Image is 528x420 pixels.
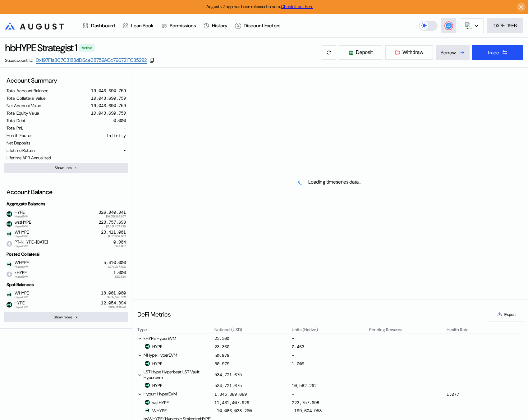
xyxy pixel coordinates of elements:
button: Show Less [4,163,128,173]
span: Export [504,312,516,317]
img: hyperevm-CUbfO1az.svg [10,244,13,247]
a: Permissions [157,14,200,37]
span: HyperEVM [15,296,29,299]
div: Health Factor [7,133,32,138]
div: 0.000 [113,118,126,123]
span: HyperEVM [15,245,48,248]
img: _UP3jBsi_400x400.jpg [7,292,12,298]
div: - [292,391,368,397]
span: HyperEVM [15,275,28,278]
div: 50.979 [214,353,229,358]
img: empty-token.png [7,272,12,277]
span: WHYPE [12,260,29,268]
div: 223,757.698 [292,400,319,405]
button: Borrow [436,45,470,60]
div: Total Account Balance [7,88,48,94]
div: Net Account Value [7,103,41,108]
span: $273,367.300 [108,265,126,268]
div: 19,043,690.759 [91,103,126,108]
div: Net Deposits [7,140,30,146]
span: PT-kHYPE-[DATE] [12,240,48,248]
button: Deposit [339,45,383,60]
img: hyperliquid.jpg [145,344,150,349]
span: HyperEVM [15,306,28,309]
div: 534,721.675 [214,372,242,377]
div: 19,043,690.759 [91,95,126,101]
div: Subaccount ID: [5,57,33,63]
div: 10,582.262 [292,383,317,388]
div: - [292,352,368,358]
img: hyperliquid.jpg [7,302,12,308]
img: hyperliquid.png [7,221,12,227]
div: Total PnL [7,125,23,131]
img: hyperliquid.png [145,400,150,405]
span: WHYPE [12,290,29,299]
div: 0.904 [113,240,126,245]
div: 12,054.394 [101,300,126,306]
a: History [200,14,231,37]
img: _UP3jBsi_400x400.jpg [7,231,12,237]
div: 326,840.841 [99,210,126,215]
div: wstHYPE [145,400,169,405]
div: 23,411.001 [101,230,126,235]
img: empty-token.png [7,241,12,247]
span: $909,590.530 [107,296,126,299]
div: Total Debt [7,118,25,123]
button: Withdraw [385,45,433,60]
div: DeFi Metrics [137,310,171,318]
img: hyperevm-CUbfO1az.svg [10,274,13,277]
div: - [123,125,126,131]
span: HyperEVM [15,215,28,218]
div: 19,043,690.759 [91,88,126,94]
div: Account Summary [4,74,128,87]
span: WHYPE [12,230,29,238]
div: Trade [487,49,499,56]
a: Dashboard [79,14,119,37]
span: HyperEVM [15,235,29,238]
div: Borrow [441,49,456,56]
div: Posted Collateral [4,249,128,259]
div: Total Collateral Value [7,95,45,101]
div: 0.463 [292,344,304,349]
div: 23.360 [214,336,229,341]
a: 0x197F1a807C3188dD6ce38759ACc796721FC35292 [36,57,147,64]
div: Account Balance [4,185,128,199]
span: wstHYPE [12,220,31,228]
div: 0X7E...19FB [494,22,517,29]
img: _UP3jBsi_400x400.jpg [7,262,12,267]
div: Active [82,46,92,50]
div: WHYPE [145,408,167,413]
div: 18,001.000 [101,290,126,296]
span: Withdraw [402,50,423,55]
div: Spot Balances [4,279,128,290]
div: - [292,335,368,341]
div: History [212,22,227,29]
img: pending [298,179,304,185]
div: HYPE [145,344,162,349]
img: hyperevm-CUbfO1az.svg [10,234,13,237]
div: Units (Native) [292,327,318,332]
span: HyperEVM [15,265,29,268]
span: $16,515,267.657 [106,215,126,218]
div: 534,721.675 [214,383,242,388]
img: chain logo [465,22,472,29]
div: Type [137,327,147,332]
div: - [123,140,126,146]
img: hyperevm-CUbfO1az.svg [10,294,13,298]
div: MHype HyperEVM [137,352,214,358]
div: 5,410.000 [103,260,126,265]
img: hyperliquid.jpg [145,383,150,388]
button: Show more [4,312,128,322]
img: hyperevm-CUbfO1az.svg [10,264,13,267]
div: Show more [54,315,72,320]
div: Show Less [55,165,71,170]
div: Hypurr HyperEVM [137,391,214,397]
div: HYPE [145,383,162,388]
div: Total Equity Value [7,110,39,116]
img: _UP3jBsi_400x400.jpg [145,408,150,413]
img: hyperevm-CUbfO1az.svg [10,304,13,308]
div: 1.009 [292,361,304,367]
div: Dashboard [91,22,115,29]
span: $44.887 [115,245,126,248]
img: hyperevm-CUbfO1az.svg [10,224,13,227]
